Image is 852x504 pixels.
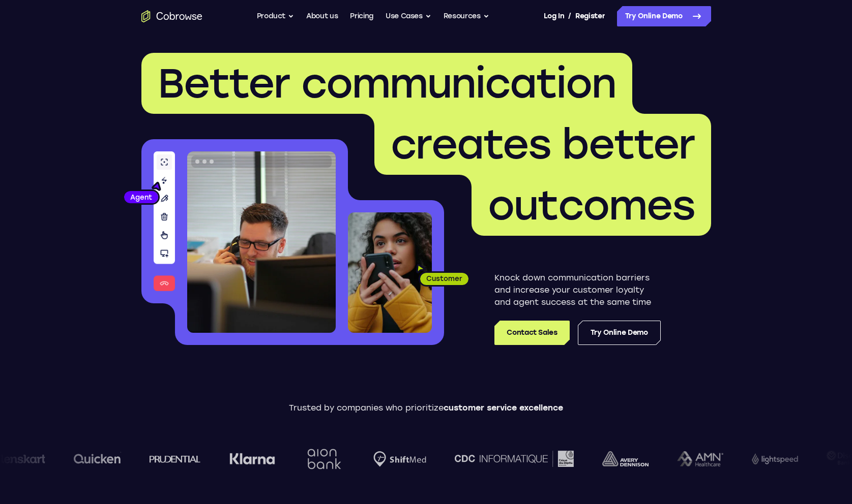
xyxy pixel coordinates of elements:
[306,6,338,26] a: About us
[386,6,431,26] button: Use Cases
[494,272,661,308] p: Knock down communication barriers and increase your customer loyalty and agent success at the sam...
[488,181,695,230] span: outcomes
[602,451,649,466] img: avery-dennison
[141,10,202,22] a: Go to the home page
[568,10,571,22] span: /
[494,321,569,345] a: Contact Sales
[444,6,489,26] button: Resources
[578,321,661,345] a: Try Online Demo
[350,6,373,26] a: Pricing
[677,451,723,467] img: AMN Healthcare
[444,403,563,413] span: customer service excellence
[617,6,711,26] a: Try Online Demo
[229,453,275,465] img: Klarna
[158,59,616,108] span: Better communication
[187,151,336,333] img: A customer support agent talking on the phone
[575,6,605,26] a: Register
[373,451,426,467] img: Shiftmed
[150,455,201,463] img: prudential
[455,451,574,466] img: CDC Informatique
[391,120,695,169] span: creates better
[348,212,432,333] img: A customer holding their phone
[257,6,295,26] button: Product
[544,6,564,26] a: Log In
[304,438,345,480] img: Aion Bank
